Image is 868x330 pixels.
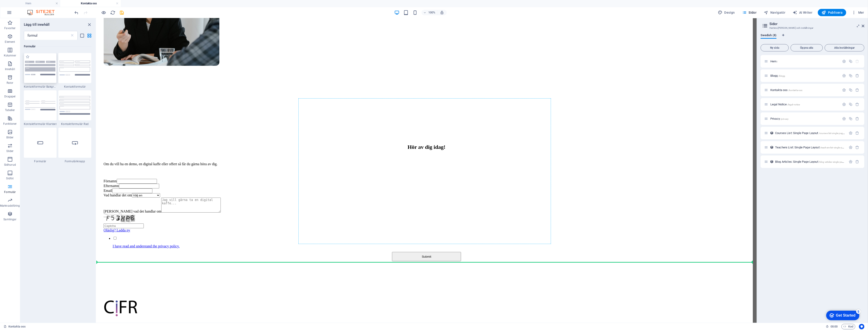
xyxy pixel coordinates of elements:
[87,22,92,27] button: close panel
[770,103,800,106] span: Klicka för att öppna sida
[6,149,13,153] p: Slider
[716,9,737,16] div: Design (Ctrl+Alt+Y)
[818,9,846,16] button: Publicera
[761,33,776,39] span: Swedish (8)
[849,74,853,78] div: Duplicera
[428,10,436,15] h6: 100%
[769,60,840,63] div: Hem/
[4,54,16,57] p: Kolumner
[7,81,13,85] p: Rutor
[770,160,774,164] div: Denna layout används som en mall för alla objekt (som ett blogginlägg) i denna samling. Innehålle...
[793,46,821,49] span: Öppna alla
[25,100,56,110] img: contact-form-plain.svg
[24,44,91,49] h6: Formulär
[742,10,756,15] span: Sidor
[770,74,785,77] span: Klicka för att öppna sida
[834,325,834,328] span: :
[791,9,814,16] button: AI Writer
[716,9,737,16] button: Design
[24,160,57,163] span: Formulär
[4,190,16,194] p: Formulär
[770,131,774,135] div: Denna layout används som en mall för alla objekt (som ett blogginlägg) i denna samling. Innehålle...
[778,75,785,77] span: /blogg
[3,218,16,221] p: Samlingar
[4,26,15,30] p: Favoriter
[842,88,846,92] div: Inställningar
[849,117,853,121] div: Duplicera
[856,74,859,78] div: Radera
[769,103,840,106] div: Legal Notice/legal-notice
[842,117,846,121] div: Inställningar
[764,10,785,15] span: Navigatör
[24,31,70,40] input: Sök
[831,324,838,329] span: 00 00
[79,33,85,38] button: list-view
[849,160,853,164] div: Inställningar
[856,88,859,92] div: Radera
[422,10,438,15] button: 100%
[6,136,13,139] p: Bilder
[119,10,125,15] i: Spara (Ctrl+S)
[24,122,57,126] span: Kontaktformulär Klartext
[827,46,862,49] span: Alla inställningar
[775,160,852,163] span: Klicka för att öppna sida
[5,108,15,112] p: Tabeller
[770,117,789,120] span: Klicka för att öppna sida
[769,89,840,91] div: Kontakta oss/kontakta-oss
[24,53,57,89] div: Kontaktformulär Bakgrund
[26,55,30,59] span: Lägg till favoriter
[849,59,853,63] div: Duplicera
[4,2,37,12] div: Get Started 5 items remaining, 0% complete
[856,117,859,121] div: Radera
[60,1,121,6] h4: Kontakta oss
[849,145,853,149] div: Inställningar
[110,10,116,15] i: Uppdatera sida
[856,59,859,63] div: Startsidan kan inte raderas
[787,103,800,106] span: /legal-notice
[769,74,840,77] div: Blogg/blogg
[26,10,60,15] img: Editor Logo
[775,146,853,149] span: Klicka för att öppna sida
[769,22,864,26] h2: Sidor
[821,10,843,15] span: Publicera
[74,10,79,15] i: Ångra: Ändra platshållare (Ctrl+Z)
[769,26,855,30] h3: Hantera [PERSON_NAME] och inställningar
[58,90,91,126] div: Kontaktformulär Rad
[841,324,855,329] button: Kod
[819,132,851,135] span: /courses-list-single-page-layout
[25,61,56,75] img: form-with-background.svg
[842,102,846,106] div: Inställningar
[440,10,444,15] i: Justera zoomnivån automatiskt vid storleksändring för att passa vald enhet.
[24,90,57,126] div: Kontaktformulär Klartext
[761,34,864,42] div: Språkflikar
[24,22,50,27] h6: Lägg till innehåll
[774,146,846,149] div: Teachers List: Single Page Layout/teachers-list-single-page-layout
[110,10,116,15] button: reload
[740,9,758,16] button: Sidor
[24,85,57,89] span: Kontaktformulär Bakgrund
[87,33,92,38] button: grid-view
[34,1,38,5] div: 5
[825,44,864,51] button: Alla inställningar
[4,95,15,98] p: Dragspel
[761,44,789,51] button: Ny sida
[843,324,853,329] span: Kod
[4,163,16,167] p: Sidhuvud
[791,44,823,51] button: Öppna alla
[101,10,107,15] button: Klicka här för att lämna förhandsvisningsläge och fortsätta redigera
[826,324,838,329] h6: Sessionstid
[5,67,15,71] p: Innehåll
[58,160,91,163] span: Formulärknapp
[793,10,812,15] span: AI Writer
[718,10,735,15] span: Design
[856,102,859,106] div: Radera
[850,9,866,16] button: Mer
[762,9,787,16] button: Navigatör
[763,46,787,49] span: Ny sida
[849,88,853,92] div: Duplicera
[856,145,859,149] div: Radera
[820,146,853,149] span: /teachers-list-single-page-layout
[770,145,774,149] div: Denna layout används som en mall för alla objekt (som ett blogginlägg) i denna samling. Innehålle...
[74,10,79,15] button: undo
[5,40,15,44] p: Element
